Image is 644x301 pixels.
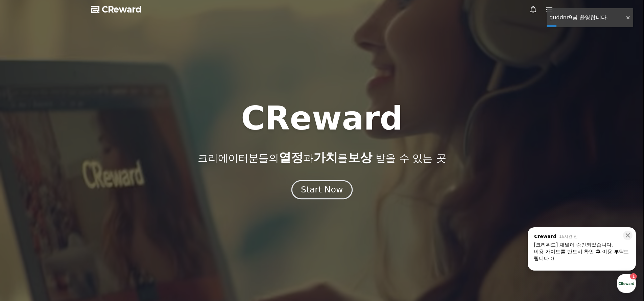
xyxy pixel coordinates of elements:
[45,214,87,231] a: 1대화
[62,225,70,230] span: 대화
[102,4,142,15] span: CReward
[291,180,353,200] button: Start Now
[279,150,303,164] span: 열정
[301,184,343,195] div: Start Now
[87,214,130,231] a: 설정
[313,150,338,164] span: 가치
[198,151,446,164] p: 크리에이터분들의 과 를 받을 수 있는 곳
[104,225,113,230] span: 설정
[293,187,351,194] a: Start Now
[241,102,403,135] h1: CReward
[2,214,45,231] a: 홈
[91,4,142,15] a: CReward
[21,225,25,230] span: 홈
[348,150,372,164] span: 보상
[69,214,71,219] span: 1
